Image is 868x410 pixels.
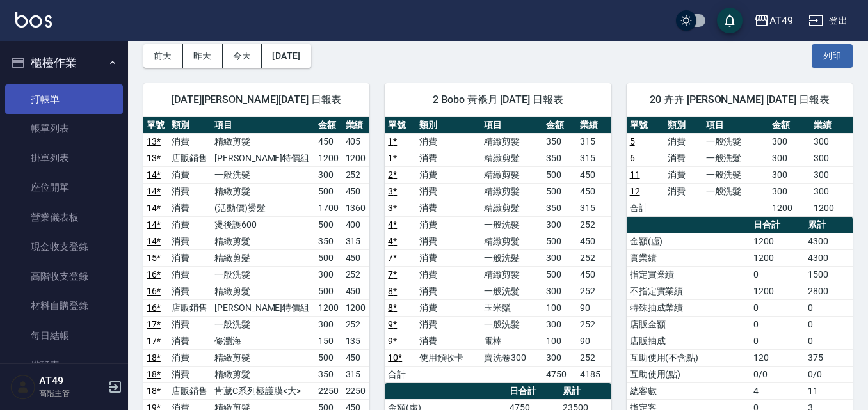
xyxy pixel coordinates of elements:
td: 4300 [805,249,853,266]
td: 500 [543,233,577,249]
th: 累計 [559,383,611,400]
td: 消費 [168,133,211,150]
td: 精緻剪髮 [211,283,315,299]
td: 100 [543,299,577,316]
td: 消費 [416,150,481,166]
td: 300 [769,150,811,166]
td: 0/0 [805,366,853,382]
td: 店販抽成 [627,333,750,349]
td: 精緻剪髮 [211,249,315,266]
td: 肯葳C系列極護膜<大> [211,382,315,399]
td: 賣洗卷300 [481,349,543,366]
td: 252 [577,316,611,333]
td: 消費 [168,233,211,249]
a: 12 [630,186,640,196]
button: save [717,8,743,33]
td: 消費 [416,166,481,183]
th: 項目 [211,117,315,134]
td: 店販銷售 [168,299,211,316]
td: 300 [543,216,577,233]
td: 315 [577,133,611,150]
td: 消費 [168,249,211,266]
td: 252 [577,283,611,299]
td: 消費 [168,183,211,200]
td: 消費 [168,200,211,216]
a: 排班表 [5,351,123,380]
td: 300 [769,183,811,200]
td: 350 [543,133,577,150]
td: 互助使用(不含點) [627,349,750,366]
button: 昨天 [183,44,223,68]
table: a dense table [627,117,853,217]
td: 350 [543,200,577,216]
td: 一般洗髮 [703,166,769,183]
a: 材料自購登錄 [5,291,123,320]
td: 精緻剪髮 [481,200,543,216]
span: [DATE][PERSON_NAME][DATE] 日報表 [159,93,354,106]
td: 300 [543,316,577,333]
table: a dense table [385,117,611,383]
th: 累計 [805,217,853,233]
td: 252 [342,166,370,183]
td: 4185 [577,366,611,382]
td: 1200 [769,200,811,216]
td: 消費 [416,316,481,333]
td: 450 [577,266,611,283]
td: 消費 [416,249,481,266]
th: 類別 [664,117,702,134]
td: 特殊抽成業績 [627,299,750,316]
td: 互助使用(點) [627,366,750,382]
td: 300 [543,283,577,299]
td: 精緻剪髮 [481,150,543,166]
td: 電棒 [481,333,543,349]
td: 4750 [543,366,577,382]
td: 300 [769,166,811,183]
img: Person [10,374,36,400]
td: 450 [577,183,611,200]
th: 單號 [143,117,168,134]
td: 500 [315,349,342,366]
td: 1200 [750,283,805,299]
td: 0/0 [750,366,805,382]
a: 11 [630,170,640,180]
td: 400 [342,216,370,233]
button: 今天 [223,44,262,68]
td: 精緻剪髮 [481,133,543,150]
a: 掛單列表 [5,143,123,173]
td: (活動價)燙髮 [211,200,315,216]
td: 消費 [416,133,481,150]
td: 315 [577,150,611,166]
td: 一般洗髮 [481,216,543,233]
td: 252 [577,349,611,366]
td: 315 [342,233,370,249]
a: 5 [630,136,635,146]
td: 總客數 [627,382,750,399]
th: 金額 [769,117,811,134]
td: 一般洗髮 [211,266,315,283]
td: 1700 [315,200,342,216]
td: 一般洗髮 [481,249,543,266]
td: 消費 [416,266,481,283]
td: 4 [750,382,805,399]
td: 450 [315,133,342,150]
td: 350 [315,233,342,249]
td: 150 [315,333,342,349]
td: 252 [342,316,370,333]
td: 使用預收卡 [416,349,481,366]
td: 一般洗髮 [481,316,543,333]
button: 登出 [803,9,853,33]
td: 消費 [416,299,481,316]
td: 消費 [416,233,481,249]
img: Logo [15,12,52,28]
td: 修瀏海 [211,333,315,349]
td: 店販銷售 [168,382,211,399]
th: 項目 [481,117,543,134]
th: 類別 [168,117,211,134]
a: 營業儀表板 [5,203,123,232]
td: 252 [577,249,611,266]
td: 300 [543,349,577,366]
td: 11 [805,382,853,399]
td: 消費 [168,266,211,283]
td: 350 [315,366,342,382]
th: 金額 [315,117,342,134]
